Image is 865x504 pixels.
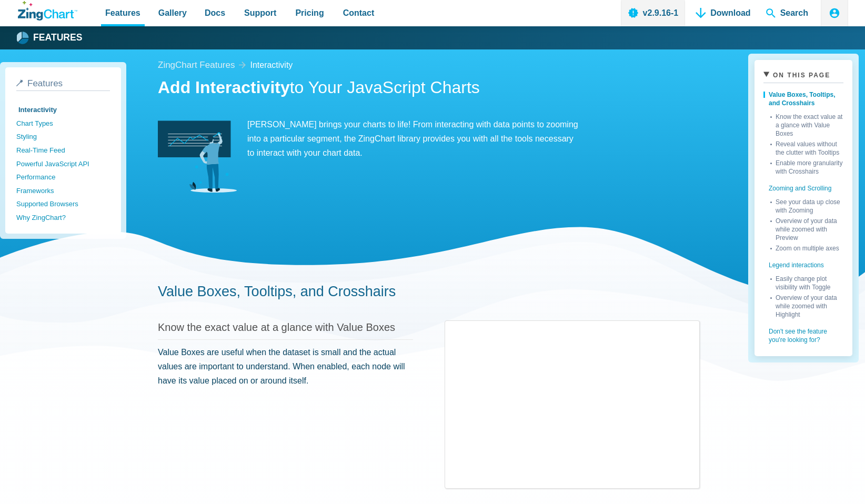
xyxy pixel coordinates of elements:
strong: Features [33,33,83,43]
a: Features [18,30,83,46]
span: Features [27,78,63,88]
a: Know the exact value at a glance with Value Boxes [770,110,843,138]
a: Value Boxes, Tooltips, and Crosshairs [763,87,843,110]
a: Supported Browsers [16,197,110,211]
span: Contact [343,6,375,20]
a: Styling [16,130,110,144]
a: Don't see the feature you're looking for? [763,319,843,347]
strong: Add Interactivity [158,78,290,97]
img: Interactivity Image [158,117,237,196]
span: Support [244,6,276,20]
a: Enable more granularity with Crosshairs [770,157,843,176]
p: [PERSON_NAME] brings your charts to life! From interacting with data points to zooming into a par... [158,117,579,160]
a: Real-Time Feed [16,144,110,157]
span: Pricing [295,6,324,20]
p: Value Boxes are useful when the dataset is small and the actual values are important to understan... [158,345,413,388]
a: Zoom on multiple axes [770,242,843,253]
h1: to Your JavaScript Charts [158,77,700,100]
a: Frameworks [16,184,110,198]
a: See your data up close with Zooming [770,196,843,215]
span: Features [105,6,140,20]
a: Overview of your data while zoomed with Preview [770,215,843,242]
a: Chart Types [16,117,110,130]
a: Easily change plot visibility with Toggle [770,273,843,291]
a: Legend interactions [763,253,843,273]
a: Reveal values without the clutter with Tooltips [770,138,843,157]
span: Gallery [158,6,187,20]
a: Powerful JavaScript API [16,157,110,171]
a: interactivity [250,58,293,72]
a: Zooming and Scrolling [763,176,843,196]
a: Value Boxes, Tooltips, and Crosshairs [158,284,396,299]
a: Overview of your data while zoomed with Highlight [770,291,843,319]
span: Docs [205,6,225,20]
a: Why ZingChart? [16,211,110,225]
summary: On This Page [763,69,843,83]
a: Features [16,78,110,91]
a: Know the exact value at a glance with Value Boxes [158,321,395,333]
a: Interactivity [16,103,110,117]
a: ZingChart Features [158,58,235,73]
a: Performance [16,170,110,184]
a: ZingChart Logo. Click to return to the homepage [18,1,77,21]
